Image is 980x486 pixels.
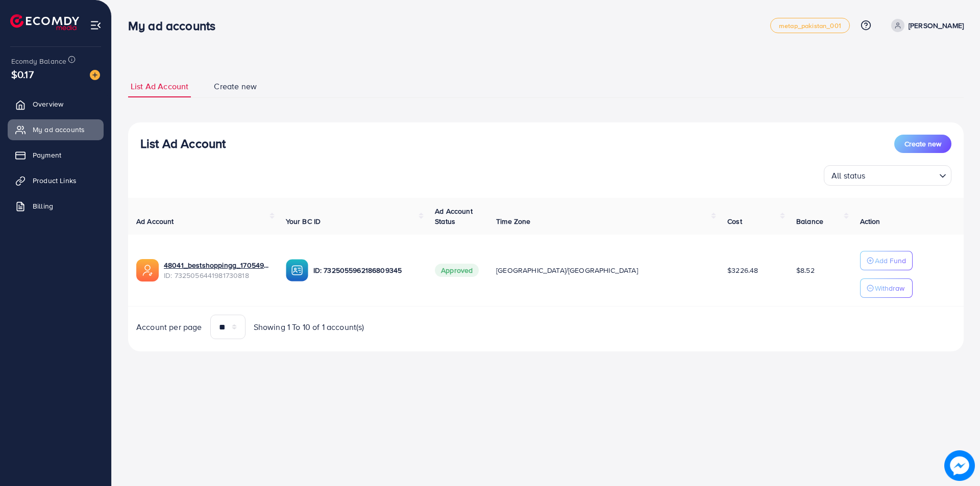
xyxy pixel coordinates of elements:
[435,206,473,226] span: Ad Account Status
[8,145,104,165] a: Payment
[136,321,202,333] span: Account per page
[435,264,479,277] span: Approved
[860,278,913,298] button: Withdraw
[727,265,758,275] span: $3226.48
[829,168,868,183] span: All status
[164,270,269,280] span: ID: 7325056441981730818
[904,139,941,149] span: Create new
[944,450,975,481] img: image
[33,175,77,186] span: Product Links
[796,265,815,275] span: $8.52
[894,135,951,153] button: Create new
[313,264,419,276] p: ID: 7325055962186809345
[214,81,257,92] span: Create new
[796,216,823,226] span: Balance
[254,321,364,333] span: Showing 1 To 10 of 1 account(s)
[8,94,104,114] a: Overview
[10,14,79,30] img: logo
[887,19,964,32] a: [PERSON_NAME]
[860,216,880,226] span: Action
[128,18,224,33] h3: My ad accounts
[909,19,964,32] p: [PERSON_NAME]
[770,18,850,33] a: metap_pakistan_001
[8,170,104,191] a: Product Links
[11,56,66,66] span: Ecomdy Balance
[875,282,904,294] p: Withdraw
[131,81,188,92] span: List Ad Account
[8,196,104,216] a: Billing
[164,260,269,270] a: 48041_bestshoppingg_1705497623891
[496,265,638,275] span: [GEOGRAPHIC_DATA]/[GEOGRAPHIC_DATA]
[33,124,85,135] span: My ad accounts
[136,259,159,282] img: ic-ads-acc.e4c84228.svg
[90,70,100,80] img: image
[286,216,321,226] span: Your BC ID
[8,119,104,140] a: My ad accounts
[869,166,935,183] input: Search for option
[11,67,34,82] span: $0.17
[727,216,742,226] span: Cost
[496,216,530,226] span: Time Zone
[33,201,53,211] span: Billing
[140,136,226,151] h3: List Ad Account
[33,150,61,160] span: Payment
[875,254,906,267] p: Add Fund
[33,99,63,109] span: Overview
[164,260,269,281] div: <span class='underline'>48041_bestshoppingg_1705497623891</span></br>7325056441981730818
[860,251,913,270] button: Add Fund
[824,165,951,186] div: Search for option
[136,216,174,226] span: Ad Account
[286,259,308,282] img: ic-ba-acc.ded83a64.svg
[90,19,102,31] img: menu
[779,22,841,29] span: metap_pakistan_001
